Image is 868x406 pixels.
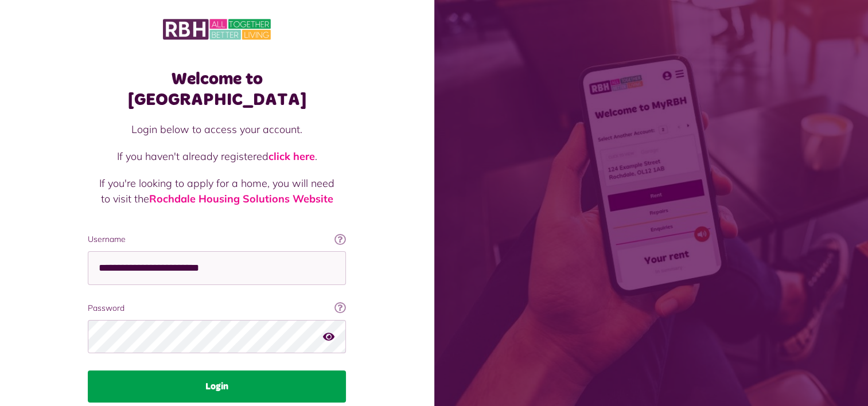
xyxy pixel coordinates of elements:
p: If you're looking to apply for a home, you will need to visit the [99,175,334,206]
p: If you haven't already registered . [99,149,334,164]
button: Login [88,370,346,403]
a: Rochdale Housing Solutions Website [149,192,333,205]
h1: Welcome to [GEOGRAPHIC_DATA] [88,69,346,110]
p: Login below to access your account. [99,122,334,137]
label: Username [88,233,346,245]
label: Password [88,302,346,314]
img: MyRBH [163,17,271,41]
a: click here [268,150,315,163]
